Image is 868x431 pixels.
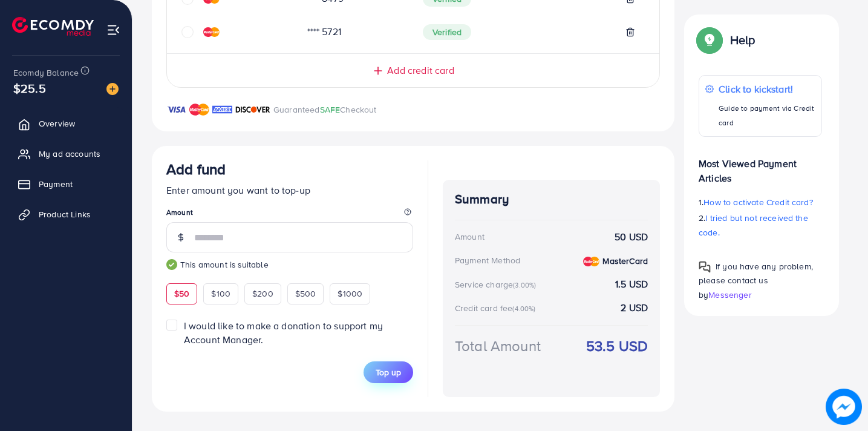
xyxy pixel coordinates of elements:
button: Top up [364,361,413,383]
p: 1. [699,195,822,209]
img: brand [189,102,209,117]
span: $1000 [338,288,362,300]
p: Guide to payment via Credit card [719,101,815,130]
div: Service charge [455,278,540,291]
img: credit [203,27,220,37]
p: Enter amount you want to top-up [166,183,413,197]
strong: 53.5 USD [586,335,648,357]
span: I would like to make a donation to support my Account Manager. [184,319,383,346]
span: Messenger [708,288,751,300]
span: Product Links [39,208,91,220]
img: menu [106,23,120,37]
svg: circle [181,26,194,38]
p: Guaranteed Checkout [273,102,377,117]
a: Overview [9,111,123,136]
span: Payment [39,178,73,190]
small: (3.00%) [513,280,536,290]
div: Total Amount [455,335,541,357]
p: Help [730,33,755,47]
span: Overview [39,117,75,130]
h4: Summary [455,192,648,207]
span: $25.5 [13,79,46,97]
small: (4.00%) [512,304,535,314]
a: My ad accounts [9,142,123,166]
img: image [826,389,862,425]
strong: 2 USD [621,301,648,315]
strong: 1.5 USD [615,277,648,291]
span: $100 [211,288,230,300]
h3: Add fund [166,160,226,178]
span: Top up [376,366,401,378]
p: 2. [699,211,822,240]
span: How to activate Credit card? [703,196,812,208]
a: Product Links [9,202,123,226]
img: Popup guide [699,29,720,51]
img: Popup guide [699,261,711,273]
img: guide [166,259,177,270]
strong: 50 USD [615,230,648,244]
span: $200 [252,288,273,300]
img: brand [212,102,232,117]
span: My ad accounts [39,148,100,160]
p: Most Viewed Payment Articles [699,146,822,185]
span: Ecomdy Balance [13,67,79,79]
div: Payment Method [455,254,520,266]
img: brand [235,102,270,117]
span: If you have any problem, please contact us by [699,260,813,300]
span: SAFE [320,104,341,116]
img: brand [166,102,186,117]
div: Credit card fee [455,302,540,314]
legend: Amount [166,207,413,222]
span: $50 [174,288,189,300]
div: Amount [455,231,485,243]
span: Add credit card [387,64,454,77]
img: image [106,83,119,95]
small: This amount is suitable [166,258,413,271]
p: Click to kickstart! [719,82,815,96]
strong: MasterCard [602,255,648,267]
img: logo [12,17,94,36]
span: Verified [423,24,471,40]
span: I tried but not received the code. [699,212,808,239]
img: credit [583,257,599,266]
span: $500 [295,288,316,300]
a: Payment [9,172,123,196]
